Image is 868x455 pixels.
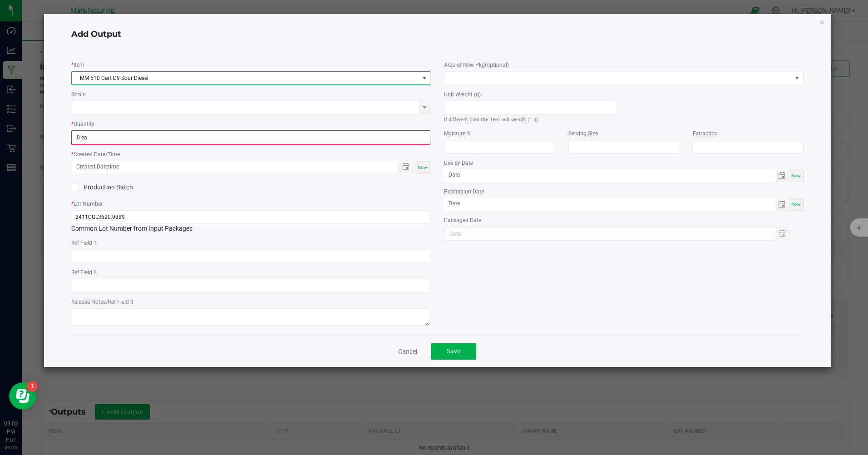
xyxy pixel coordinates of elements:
span: MM 510 Cart D9 Sour Diesel [72,72,419,84]
span: Toggle calendar [776,169,789,182]
span: Now [418,165,427,170]
label: Lot Number [74,200,103,208]
input: Date [444,198,775,209]
label: Extraction [693,129,718,138]
a: Cancel [398,347,417,356]
label: Moisture % [444,129,471,138]
label: Strain [71,90,86,99]
small: If different than the item unit weight (1 g) [444,117,538,123]
button: Save [431,343,476,360]
label: Area of New Pkg [444,61,509,69]
label: Unit Weight (g) [444,90,481,99]
iframe: Resource center unread badge [27,381,38,392]
label: Production Batch [71,183,244,192]
span: Toggle calendar [776,198,789,211]
label: Ref Field 2 [71,268,97,277]
div: Common Lot Number from Input Packages [71,210,430,233]
label: Item [74,61,84,69]
input: Date [444,169,775,181]
span: Toggle popup [398,161,416,173]
span: (optional) [485,62,509,68]
label: Use By Date [444,159,473,167]
label: Packaged Date [444,216,481,224]
iframe: Resource center [9,382,36,410]
span: Now [791,202,801,207]
label: Release Notes/Ref Field 3 [71,298,133,306]
input: Created Datetime [72,161,388,173]
label: Created Date/Time [74,150,120,158]
label: Quantity [74,120,94,128]
label: Serving Size [568,129,598,138]
span: Save [447,347,460,355]
label: Production Date [444,188,484,196]
h4: Add Output [71,29,803,40]
span: Now [791,173,801,178]
label: Ref Field 1 [71,239,97,247]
